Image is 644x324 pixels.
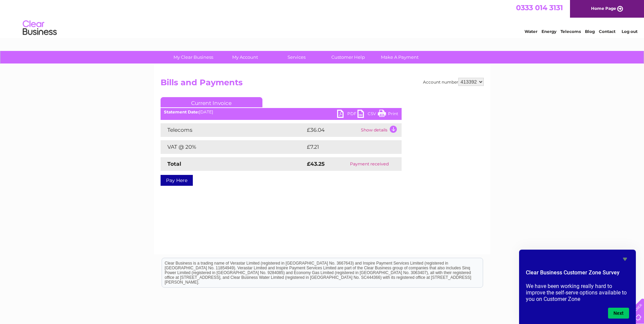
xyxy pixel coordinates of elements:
[161,78,484,91] h2: Bills and Payments
[337,157,401,171] td: Payment received
[161,140,305,154] td: VAT @ 20%
[22,18,57,38] img: logo.png
[621,255,629,263] button: Hide survey
[305,140,384,154] td: £7.21
[357,110,378,120] a: CSV
[599,29,615,34] a: Contact
[167,161,181,167] strong: Total
[217,51,273,64] a: My Account
[378,110,398,120] a: Print
[560,29,581,34] a: Telecoms
[320,51,376,64] a: Customer Help
[526,283,629,302] p: We have been working really hard to improve the self-serve options available to you on Customer Zone
[165,51,221,64] a: My Clear Business
[585,29,595,34] a: Blog
[269,51,325,64] a: Services
[162,4,483,33] div: Clear Business is a trading name of Verastar Limited (registered in [GEOGRAPHIC_DATA] No. 3667643...
[337,110,357,120] a: PDF
[307,161,325,167] strong: £43.25
[161,123,305,137] td: Telecoms
[164,109,199,114] b: Statement Date:
[622,29,638,34] a: Log out
[161,97,262,107] a: Current Invoice
[516,3,563,12] a: 0333 014 3131
[526,269,629,280] h2: Clear Business Customer Zone Survey
[608,308,629,319] button: Next question
[161,175,193,186] a: Pay Here
[423,78,484,86] div: Account number
[359,123,402,137] td: Show details
[161,110,402,114] div: [DATE]
[372,51,428,64] a: Make A Payment
[526,255,629,319] div: Clear Business Customer Zone Survey
[305,123,359,137] td: £36.04
[541,29,556,34] a: Energy
[525,29,537,34] a: Water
